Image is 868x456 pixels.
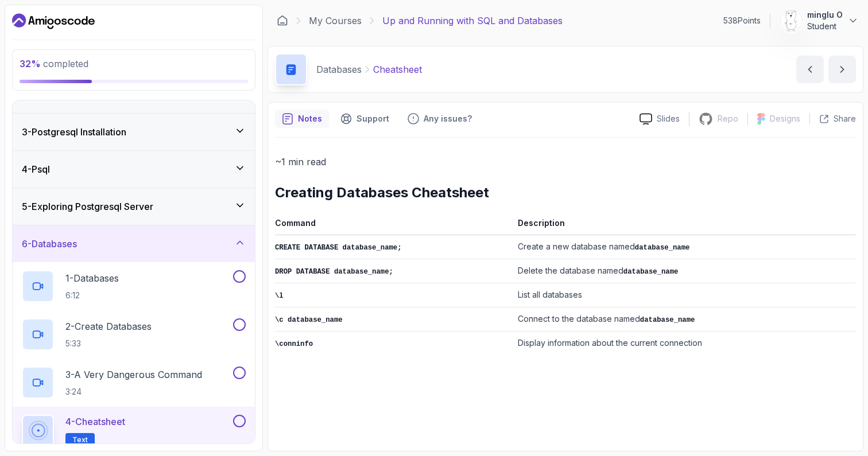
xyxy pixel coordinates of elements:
[275,110,329,128] button: notes button
[623,268,679,276] code: database_name
[65,368,202,381] p: 3 - A Very Dangerous Command
[807,9,843,21] p: minglu O
[382,14,563,28] p: Up and Running with SQL and Databases
[780,9,859,32] button: user profile imageminglu OStudent
[796,56,824,83] button: previous content
[22,125,126,139] h3: 3 - Postgresql Installation
[513,307,856,332] td: Connect to the database named
[13,188,255,225] button: 5-Exploring Postgresql Server
[275,216,513,235] th: Command
[65,319,152,333] p: 2 - Create Databases
[513,332,856,356] td: Display information about the current connection
[275,340,313,348] code: \conninfo
[12,12,95,30] a: Dashboard
[424,113,472,124] p: Any issues?
[22,162,50,176] h3: 4 - Psql
[275,244,402,252] code: CREATE DATABASE database_name;
[373,63,422,76] p: Cheatsheet
[630,113,689,125] a: Slides
[13,151,255,188] button: 4-Psql
[22,237,77,251] h3: 6 - Databases
[275,268,393,276] code: DROP DATABASE database_name;
[401,110,479,128] button: Feedback button
[275,316,343,324] code: \c database_name
[277,15,288,26] a: Dashboard
[22,200,153,213] h3: 5 - Exploring Postgresql Server
[723,15,761,26] p: 538 Points
[22,270,246,302] button: 1-Databases6:12
[828,56,856,83] button: next content
[13,225,255,262] button: 6-Databases
[635,244,690,252] code: database_name
[513,235,856,259] td: Create a new database named
[834,113,856,124] p: Share
[657,113,680,124] p: Slides
[22,367,246,399] button: 3-A Very Dangerous Command3:24
[807,21,843,32] p: Student
[13,114,255,150] button: 3-Postgresql Installation
[640,316,695,324] code: database_name
[22,318,246,350] button: 2-Create Databases5:33
[513,283,856,307] td: List all databases
[65,338,152,349] p: 5:33
[513,259,856,283] td: Delete the database named
[22,415,246,447] button: 4-CheatsheetText
[65,386,202,397] p: 3:24
[770,113,800,124] p: Designs
[72,435,88,445] span: Text
[780,10,802,32] img: user profile image
[718,113,738,124] p: Repo
[20,58,41,69] span: 32 %
[65,271,119,285] p: 1 - Databases
[309,14,362,28] a: My Courses
[513,216,856,235] th: Description
[20,58,88,69] span: completed
[275,184,856,202] h2: Creating Databases Cheatsheet
[65,290,119,301] p: 6:12
[334,110,396,128] button: Support button
[275,154,856,170] p: ~1 min read
[298,113,322,124] p: Notes
[809,113,856,124] button: Share
[65,415,125,428] p: 4 - Cheatsheet
[316,63,362,76] p: Databases
[275,292,284,300] code: \l
[356,113,389,124] p: Support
